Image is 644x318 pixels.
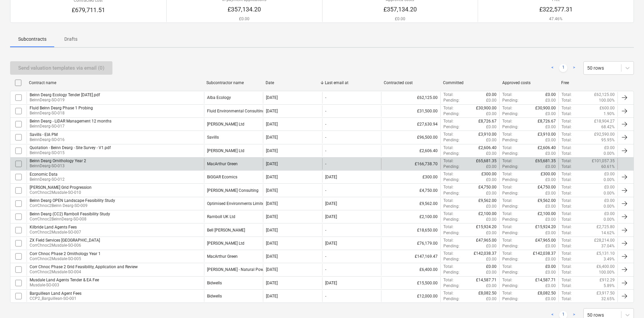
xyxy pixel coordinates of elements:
p: Total : [502,224,512,230]
iframe: Chat Widget [610,286,644,318]
p: Pending : [502,151,518,156]
div: [DATE] [266,175,278,179]
div: Bidwells [207,281,222,285]
p: £4,750.00 [478,184,497,190]
p: Total : [502,132,512,137]
div: Beinn Dearg Ornithology Year 2 [30,158,86,163]
p: Total : [562,98,572,103]
p: £0.00 [486,190,497,196]
div: [DATE] [266,135,278,140]
div: [DATE] [325,214,337,219]
p: Total : [443,211,453,217]
div: £15,500.00 [381,277,440,289]
p: £0.00 [545,256,556,262]
p: 1.90% [604,111,615,117]
div: £9,562.00 [381,198,440,209]
p: Total : [562,164,572,170]
p: Total : [443,145,453,151]
p: £0.00 [604,171,615,177]
div: Optimised Environments Limited [207,201,266,206]
div: [DATE] [266,148,278,153]
p: 100.00% [599,98,615,103]
div: £300.00 [381,171,440,183]
p: BeinnDearg-SO-018 [30,110,93,116]
p: Total : [443,132,453,137]
div: Date [266,80,319,85]
p: £0.00 [486,283,497,289]
div: £27,630.94 [381,118,440,130]
p: £3,910.00 [478,132,497,137]
p: £0.00 [486,92,497,98]
p: Total : [562,137,572,143]
div: £2,100.00 [381,211,440,222]
div: Economic Data [30,172,65,177]
div: Bell Ingram [207,228,245,233]
div: Beinn Dearg (CC2) Ramboll Feasibility Study [30,212,110,216]
p: £8,726.67 [538,118,556,124]
p: £9,562.00 [538,198,556,204]
p: Total : [502,290,512,296]
p: £0.00 [486,177,497,183]
p: £0.00 [545,243,556,249]
p: Pending : [502,124,518,130]
p: £2,606.40 [478,145,497,151]
p: £0.00 [486,137,497,143]
p: CorrChnoc2Musdale-SO-007 [30,229,81,235]
div: Committed [443,80,497,85]
p: £14,587.71 [535,277,556,283]
p: £0.00 [486,151,497,156]
p: Total : [502,211,512,217]
p: £0.00 [222,16,266,22]
div: [DATE] [266,188,278,193]
p: Total : [562,124,572,130]
p: £600.00 [600,105,615,111]
a: Next page [570,64,578,72]
div: Ramboll UK Ltd [207,214,235,219]
p: Total : [443,290,453,296]
div: £4,750.00 [381,184,440,196]
div: [DATE] [266,201,278,206]
p: Pending : [502,111,518,117]
p: Total : [562,158,572,164]
p: 0.00% [604,204,615,209]
p: Total : [562,171,572,177]
p: £30,900.00 [476,105,497,111]
p: Total : [443,277,453,283]
p: Pending : [502,217,518,222]
p: Pending : [443,98,460,103]
div: Contract name [29,80,201,85]
p: £0.00 [545,264,556,270]
div: Alba Ecology [207,95,231,100]
p: Total : [562,190,572,196]
div: Dulas Ltd [207,122,244,127]
p: £0.00 [545,124,556,130]
p: Total : [562,211,572,217]
p: £0.00 [383,16,417,22]
p: 0.00% [604,151,615,156]
div: - [325,254,326,259]
p: Pending : [502,243,518,249]
p: CorrChnoc2BeinnDearg-SO-008 [30,216,110,222]
div: Kilbride Land Agents Fees [30,225,81,229]
p: £0.00 [545,98,556,103]
p: CorrChnoc2Musdale-SO-005 [30,256,101,262]
p: £142,038.37 [533,251,556,256]
div: Subcontractor name [206,80,260,85]
p: Pending : [443,230,460,236]
div: - [325,109,326,113]
p: Total : [562,145,572,151]
p: CorrChnoc2Musdale-SO-006 [30,243,100,248]
p: Pending : [502,204,518,209]
p: Total : [502,184,512,190]
div: Savills [207,135,219,140]
div: £76,179.00 [381,238,440,249]
p: Total : [443,184,453,190]
div: Fluid Environmental Consulting [207,109,265,113]
div: £2,606.40 [381,145,440,156]
p: £300.00 [541,171,556,177]
div: - [325,162,326,166]
p: Pending : [502,177,518,183]
div: Beinn Dearg OPEN Landscape Feasibility Study [30,198,115,203]
p: £0.00 [545,111,556,117]
p: Total : [443,198,453,204]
